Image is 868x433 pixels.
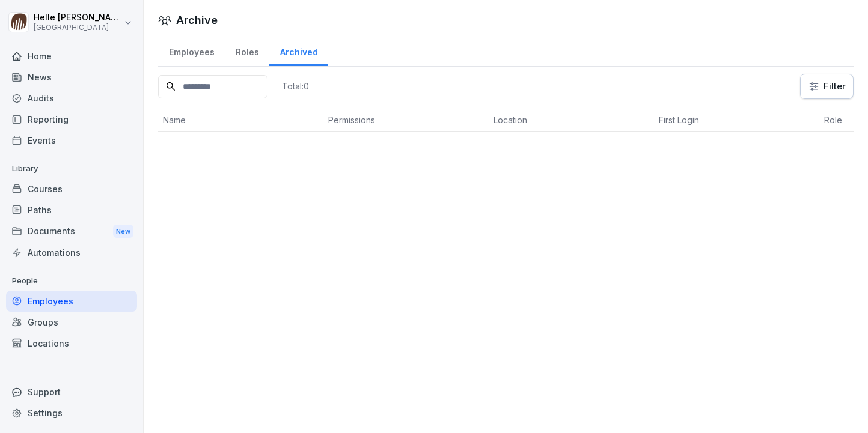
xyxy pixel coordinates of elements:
div: New [113,225,133,238]
h1: Archive [176,12,218,28]
th: Permissions [323,109,489,132]
p: Library [6,159,137,178]
th: Location [489,109,654,132]
a: Employees [6,291,137,312]
a: Archived [269,35,328,66]
a: Settings [6,402,137,423]
a: Employees [158,35,225,66]
a: Events [6,130,137,151]
a: Reporting [6,109,137,130]
a: Home [6,46,137,67]
a: News [6,67,137,88]
button: Filter [801,74,853,98]
a: Paths [6,199,137,220]
a: Audits [6,88,137,109]
div: Support [6,381,137,402]
p: Total: 0 [282,80,309,92]
th: Name [158,109,323,132]
p: [GEOGRAPHIC_DATA] [34,23,121,32]
a: Locations [6,333,137,354]
p: Helle [PERSON_NAME] [34,13,121,23]
a: Automations [6,242,137,263]
a: Roles [225,35,269,66]
th: First Login [654,109,819,132]
a: DocumentsNew [6,220,137,243]
a: Courses [6,178,137,199]
div: Filter [808,80,846,92]
a: Groups [6,312,137,333]
p: People [6,271,137,291]
div: Documents [6,220,137,243]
